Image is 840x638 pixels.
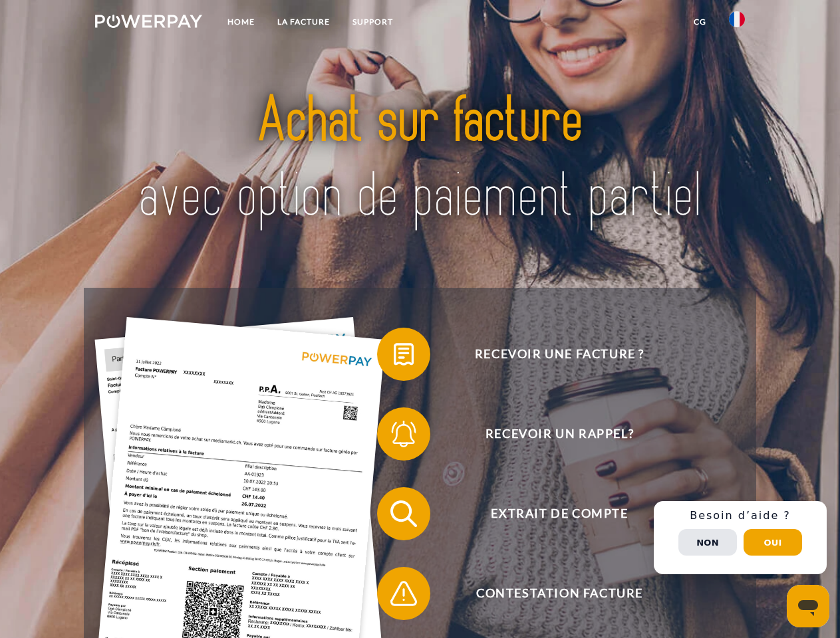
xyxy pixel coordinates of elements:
button: Extrait de compte [377,487,723,540]
span: Recevoir un rappel? [396,407,722,461]
button: Contestation Facture [377,567,723,620]
img: qb_bill.svg [387,338,420,371]
iframe: Bouton de lancement de la fenêtre de messagerie [787,585,829,627]
img: fr [729,11,745,27]
img: title-powerpay_fr.svg [127,64,713,255]
button: Recevoir un rappel? [377,407,723,461]
img: qb_search.svg [387,497,420,530]
a: Home [216,10,266,34]
div: Schnellhilfe [654,501,827,574]
a: Support [341,10,404,34]
a: CG [682,10,718,34]
button: Oui [744,529,802,556]
a: LA FACTURE [266,10,341,34]
img: qb_warning.svg [387,577,420,610]
span: Extrait de compte [396,487,722,540]
img: logo-powerpay-white.svg [95,15,202,28]
span: Recevoir une facture ? [396,328,722,381]
h3: Besoin d’aide ? [662,509,819,522]
img: qb_bell.svg [387,417,420,451]
button: Recevoir une facture ? [377,328,723,381]
span: Contestation Facture [396,567,722,620]
button: Non [678,529,737,556]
